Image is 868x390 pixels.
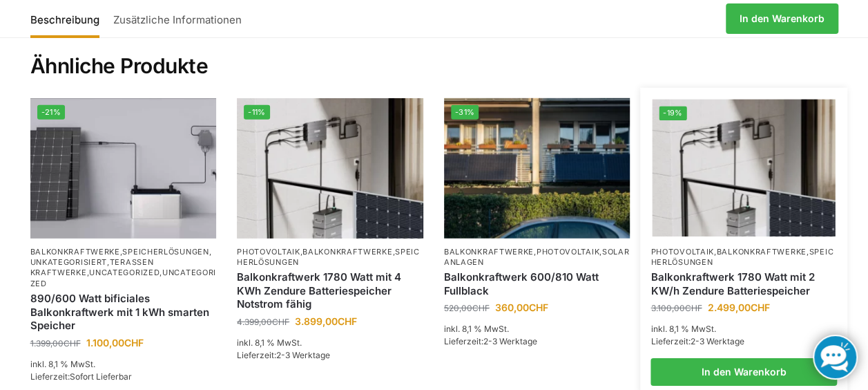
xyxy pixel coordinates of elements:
bdi: 2.499,00 [707,301,769,313]
bdi: 4.399,00 [237,317,289,327]
a: Unkategorisiert [30,257,108,267]
a: Uncategorized [89,268,160,277]
p: inkl. 8,1 % MwSt. [30,358,217,371]
img: 2 Balkonkraftwerke [444,98,630,238]
a: Speicherlösungen [122,247,209,257]
h2: Ähnliche Produkte [30,20,838,80]
span: Lieferzeit: [30,371,132,382]
bdi: 1.100,00 [86,337,144,349]
a: Photovoltaik [237,247,300,257]
a: Speicherlösungen [237,247,420,267]
img: ASE 1000 Batteriespeicher [30,98,217,238]
a: 890/600 Watt bificiales Balkonkraftwerk mit 1 kWh smarten Speicher [30,292,217,333]
p: inkl. 8,1 % MwSt. [650,323,837,335]
p: , , [444,247,630,268]
a: Photovoltaik [650,247,713,257]
a: Uncategorized [30,268,217,288]
span: CHF [64,338,81,349]
span: Lieferzeit: [237,350,330,360]
a: Balkonkraftwerke [30,247,120,257]
span: 2-3 Werktage [690,336,744,346]
img: Zendure-solar-flow-Batteriespeicher für Balkonkraftwerke [653,100,836,237]
bdi: 360,00 [495,301,548,313]
span: CHF [124,337,144,349]
span: CHF [750,301,769,313]
a: Terassen Kraftwerke [30,257,154,277]
span: CHF [684,303,702,313]
bdi: 1.399,00 [30,338,81,349]
a: Balkonkraftwerk 600/810 Watt Fullblack [444,270,630,297]
p: inkl. 8,1 % MwSt. [444,323,630,335]
a: Photovoltaik [537,247,599,257]
span: CHF [529,301,548,313]
a: -11%Zendure-solar-flow-Batteriespeicher für Balkonkraftwerke [237,98,423,238]
a: Balkonkraftwerk 1780 Watt mit 2 KW/h Zendure Batteriespeicher [650,270,837,297]
a: Balkonkraftwerk 1780 Watt mit 4 KWh Zendure Batteriespeicher Notstrom fähig [237,270,423,311]
a: Balkonkraftwerke [717,247,807,257]
a: -31%2 Balkonkraftwerke [444,98,630,238]
p: inkl. 8,1 % MwSt. [237,337,423,349]
bdi: 3.100,00 [650,303,702,313]
img: Zendure-solar-flow-Batteriespeicher für Balkonkraftwerke [237,98,423,238]
p: , , [650,247,837,268]
span: Lieferzeit: [444,336,537,346]
span: 2-3 Werktage [276,350,330,360]
bdi: 3.899,00 [295,315,357,327]
span: CHF [472,303,490,313]
a: In den Warenkorb legen: „Balkonkraftwerk 1780 Watt mit 2 KW/h Zendure Batteriespeicher“ [650,358,837,386]
a: Solaranlagen [444,247,630,267]
p: , , , , , [30,247,217,290]
span: CHF [272,317,289,327]
bdi: 520,00 [444,303,490,313]
a: -19%Zendure-solar-flow-Batteriespeicher für Balkonkraftwerke [653,100,836,237]
span: CHF [338,315,357,327]
a: Balkonkraftwerke [444,247,534,257]
a: Speicherlösungen [650,247,833,267]
span: Sofort Lieferbar [70,371,132,382]
p: , , [237,247,423,268]
a: -21%ASE 1000 Batteriespeicher [30,98,217,238]
span: 2-3 Werktage [483,336,537,346]
span: Lieferzeit: [650,336,744,346]
a: Balkonkraftwerke [302,247,392,257]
